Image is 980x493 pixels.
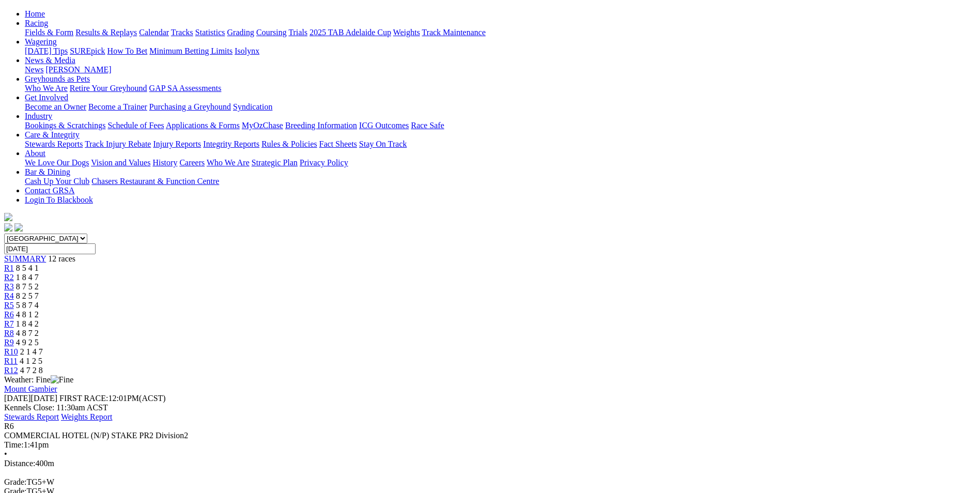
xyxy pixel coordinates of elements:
[59,394,108,403] span: FIRST RACE:
[393,28,420,37] a: Weights
[235,47,259,55] a: Isolynx
[203,140,259,148] a: Integrity Reports
[4,273,14,282] span: R2
[4,477,976,487] div: TG5+W
[75,28,137,37] a: Results & Replays
[4,375,73,384] span: Weather: Fine
[4,450,7,458] span: •
[233,102,272,111] a: Syndication
[359,140,407,148] a: Stay On Track
[20,347,43,356] span: 2 1 4 7
[25,74,90,83] a: Greyhounds as Pets
[70,84,147,93] a: Retire Your Greyhound
[411,121,444,130] a: Race Safe
[179,158,205,167] a: Careers
[25,65,976,74] div: News & Media
[422,28,486,37] a: Track Maintenance
[149,84,222,93] a: GAP SA Assessments
[25,195,93,204] a: Login To Blackbook
[4,310,14,319] a: R6
[149,47,232,55] a: Minimum Betting Limits
[25,140,83,148] a: Stewards Reports
[261,140,317,148] a: Rules & Policies
[25,19,48,27] a: Racing
[252,158,298,167] a: Strategic Plan
[51,375,73,384] img: Fine
[25,112,52,120] a: Industry
[25,158,89,167] a: We Love Our Dogs
[4,254,46,263] span: SUMMARY
[25,158,976,167] div: About
[16,291,39,300] span: 8 2 5 7
[4,366,18,375] a: R12
[4,329,14,337] a: R8
[25,186,74,195] a: Contact GRSA
[16,338,39,347] span: 4 9 2 5
[4,291,14,300] span: R4
[25,102,86,111] a: Become an Owner
[4,431,976,440] div: COMMERCIAL HOTEL (N/P) STAKE PR2 Division2
[4,384,57,393] a: Mount Gambier
[153,140,201,148] a: Injury Reports
[4,338,14,347] a: R9
[4,319,14,328] a: R7
[107,47,148,55] a: How To Bet
[171,28,193,37] a: Tracks
[25,84,976,93] div: Greyhounds as Pets
[25,84,68,93] a: Who We Are
[4,403,976,412] div: Kennels Close: 11:30am ACST
[166,121,240,130] a: Applications & Forms
[207,158,250,167] a: Who We Are
[59,394,166,403] span: 12:01PM(ACST)
[16,301,39,310] span: 5 8 7 4
[4,213,12,221] img: logo-grsa-white.png
[20,366,43,375] span: 4 7 2 8
[25,121,976,130] div: Industry
[25,140,976,149] div: Care & Integrity
[309,28,391,37] a: 2025 TAB Adelaide Cup
[25,177,976,186] div: Bar & Dining
[359,121,409,130] a: ICG Outcomes
[91,158,150,167] a: Vision and Values
[25,56,75,65] a: News & Media
[285,121,357,130] a: Breeding Information
[227,28,254,37] a: Grading
[16,329,39,337] span: 4 8 7 2
[16,282,39,291] span: 8 7 5 2
[25,177,89,186] a: Cash Up Your Club
[4,301,14,310] span: R5
[48,254,75,263] span: 12 races
[25,28,976,37] div: Racing
[16,264,39,272] span: 8 5 4 1
[25,47,68,55] a: [DATE] Tips
[4,357,18,365] a: R11
[4,264,14,272] a: R1
[16,310,39,319] span: 4 8 1 2
[25,47,976,56] div: Wagering
[4,223,12,232] img: facebook.svg
[25,65,43,74] a: News
[300,158,348,167] a: Privacy Policy
[4,440,976,450] div: 1:41pm
[25,9,45,18] a: Home
[85,140,151,148] a: Track Injury Rebate
[4,394,31,403] span: [DATE]
[4,459,976,468] div: 400m
[4,282,14,291] span: R3
[139,28,169,37] a: Calendar
[16,273,39,282] span: 1 8 4 7
[25,28,73,37] a: Fields & Form
[4,347,18,356] a: R10
[14,223,23,232] img: twitter.svg
[149,102,231,111] a: Purchasing a Greyhound
[25,121,105,130] a: Bookings & Scratchings
[4,459,35,468] span: Distance:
